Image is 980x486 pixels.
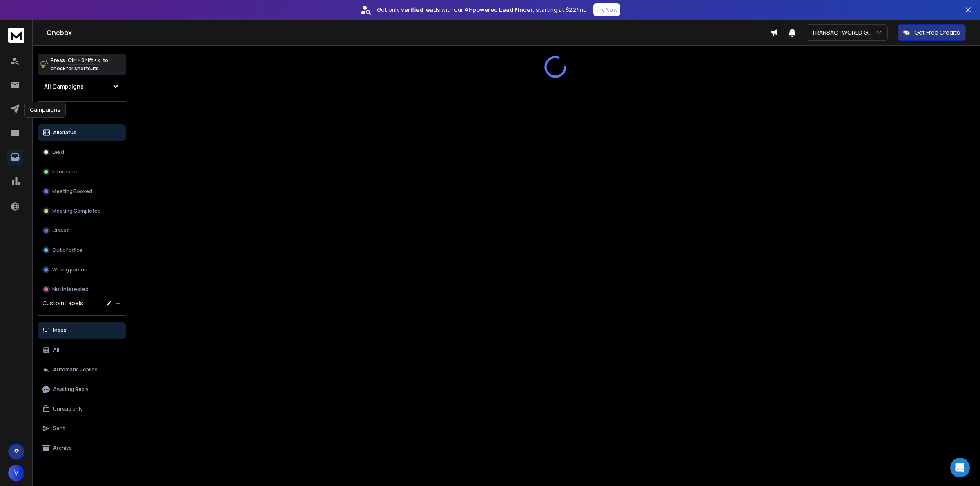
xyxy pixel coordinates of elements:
h1: All Campaigns [44,82,84,91]
p: Sent [53,425,65,432]
button: Get Free Credits [898,24,966,41]
button: Interested [38,164,126,180]
h3: Filters [38,108,126,120]
strong: AI-powered Lead Finder, [465,6,534,14]
button: Meeting Completed [38,203,126,219]
p: Unread only [53,406,83,412]
p: Press to check for shortcuts. [51,56,108,73]
button: All Status [38,124,126,141]
strong: verified leads [401,6,440,14]
button: Lead [38,144,126,160]
button: Awaiting Reply [38,381,126,397]
p: All Status [53,129,76,136]
p: Interested [52,169,79,175]
p: Inbox [53,327,67,334]
p: Not Interested [52,286,89,293]
button: All [38,342,126,358]
p: Get Free Credits [915,29,960,37]
button: V [8,465,24,481]
button: Wrong person [38,262,126,278]
p: Lead [52,149,64,155]
button: Unread only [38,401,126,417]
p: Try Now [596,6,618,14]
button: All Campaigns [38,78,126,95]
button: Out of office [38,242,126,258]
h3: Custom Labels [42,299,83,307]
p: Awaiting Reply [53,386,89,393]
span: Ctrl + Shift + k [67,55,101,65]
button: Try Now [593,3,620,16]
p: Out of office [52,247,82,253]
button: Inbox [38,322,126,339]
p: Get only with our starting at $22/mo [377,6,587,14]
div: Campaigns [24,102,66,118]
img: logo [8,28,24,43]
button: Closed [38,222,126,239]
p: Automatic Replies [53,366,98,373]
button: Not Interested [38,281,126,297]
button: Meeting Booked [38,183,126,200]
div: Open Intercom Messenger [950,458,970,477]
p: Archive [53,445,72,451]
p: Meeting Completed [52,208,101,214]
p: All [53,347,59,353]
p: Wrong person [52,266,87,273]
button: Sent [38,420,126,437]
h1: Onebox [47,28,770,38]
p: TRANSACTWORLD GROUP [811,29,875,37]
p: Closed [52,227,70,234]
button: Automatic Replies [38,362,126,378]
p: Meeting Booked [52,188,92,195]
button: Archive [38,440,126,456]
